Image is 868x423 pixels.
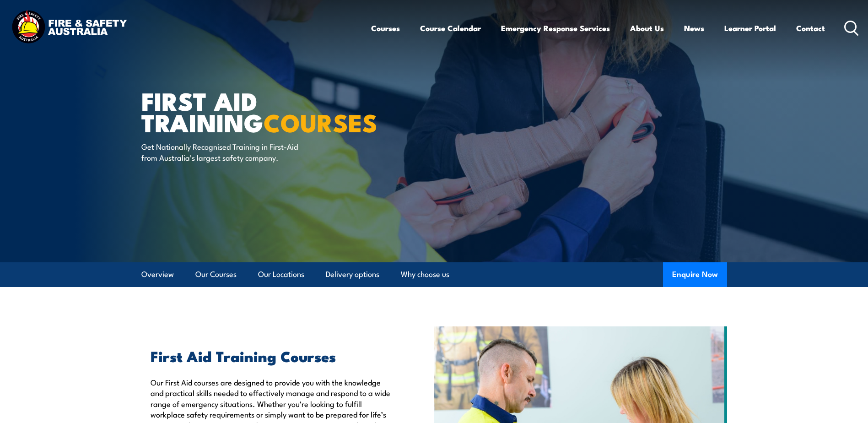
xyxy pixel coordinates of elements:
[371,16,400,40] a: Courses
[796,16,825,40] a: Contact
[141,90,367,132] h1: First Aid Training
[141,141,308,163] p: Get Nationally Recognised Training in First-Aid from Australia’s largest safety company.
[501,16,610,40] a: Emergency Response Services
[724,16,776,40] a: Learner Portal
[630,16,664,40] a: About Us
[258,262,304,287] a: Our Locations
[663,262,727,287] button: Enquire Now
[151,349,392,362] h2: First Aid Training Courses
[401,262,449,287] a: Why choose us
[326,262,379,287] a: Delivery options
[195,262,237,287] a: Our Courses
[420,16,481,40] a: Course Calendar
[264,103,377,141] strong: COURSES
[684,16,704,40] a: News
[141,262,174,287] a: Overview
